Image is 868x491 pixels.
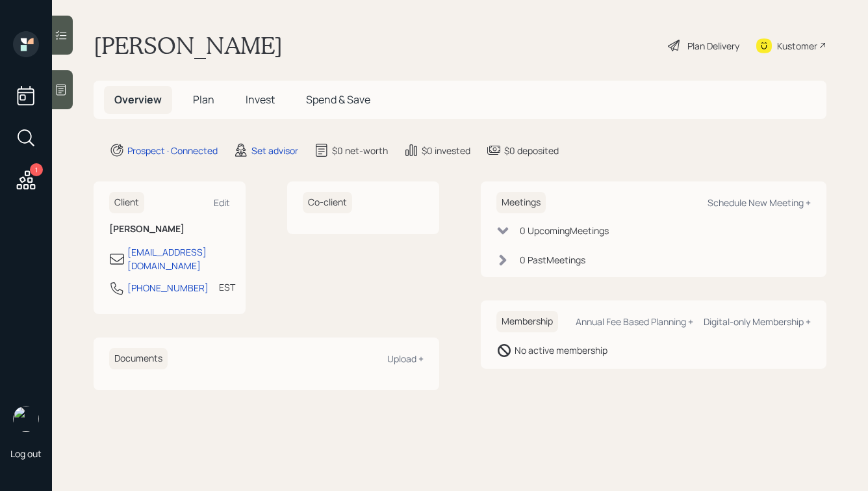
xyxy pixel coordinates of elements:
[109,348,168,369] h6: Documents
[127,144,218,157] div: Prospect · Connected
[306,92,370,107] span: Spend & Save
[109,192,144,213] h6: Client
[30,163,43,176] div: 1
[109,224,230,235] h6: [PERSON_NAME]
[303,192,352,213] h6: Co-client
[332,144,388,157] div: $0 net-worth
[193,92,214,107] span: Plan
[504,144,559,157] div: $0 deposited
[10,447,42,460] div: Log out
[777,39,817,53] div: Kustomer
[94,31,283,60] h1: [PERSON_NAME]
[576,315,693,328] div: Annual Fee Based Planning +
[708,196,811,209] div: Schedule New Meeting +
[496,311,558,332] h6: Membership
[520,224,609,237] div: 0 Upcoming Meeting s
[219,280,235,294] div: EST
[496,192,546,213] h6: Meetings
[520,253,585,267] div: 0 Past Meeting s
[251,144,298,157] div: Set advisor
[127,281,209,295] div: [PHONE_NUMBER]
[422,144,470,157] div: $0 invested
[114,92,162,107] span: Overview
[704,315,811,328] div: Digital-only Membership +
[214,196,230,209] div: Edit
[687,39,739,53] div: Plan Delivery
[246,92,275,107] span: Invest
[387,352,424,365] div: Upload +
[515,343,607,357] div: No active membership
[13,406,39,432] img: hunter_neumayer.jpg
[127,245,230,272] div: [EMAIL_ADDRESS][DOMAIN_NAME]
